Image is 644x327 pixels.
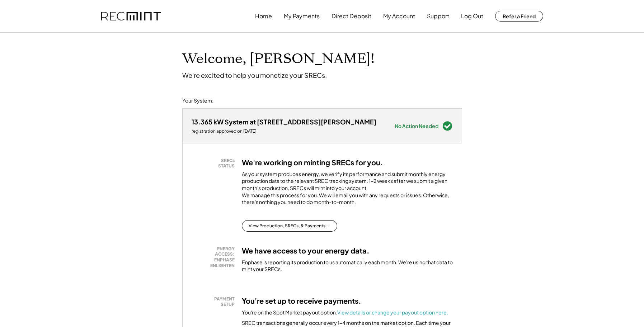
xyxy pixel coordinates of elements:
img: recmint-logotype%403x.png [101,12,161,21]
div: No Action Needed [395,123,438,128]
div: As your system produces energy, we verify its performance and submit monthly energy production da... [242,171,453,209]
a: View details or change your payout option here. [337,309,448,316]
button: View Production, SRECs, & Payments → [242,220,337,232]
div: We're excited to help you monetize your SRECs. [182,71,327,79]
button: My Account [383,9,415,23]
div: Enphase is reporting its production to us automatically each month. We're using that data to mint... [242,259,453,273]
div: PAYMENT SETUP [195,296,235,307]
h3: We have access to your energy data. [242,246,370,255]
h3: You're set up to receive payments. [242,296,361,305]
button: Refer a Friend [495,11,543,22]
div: registration approved on [DATE] [192,128,376,134]
button: My Payments [284,9,320,23]
div: SRECs STATUS [195,158,235,169]
h1: Welcome, [PERSON_NAME]! [182,51,375,67]
h3: We're working on minting SRECs for you. [242,158,383,167]
button: Log Out [461,9,483,23]
div: 13.365 kW System at [STREET_ADDRESS][PERSON_NAME] [192,118,376,126]
div: Your System: [182,97,213,104]
button: Home [255,9,272,23]
button: Direct Deposit [332,9,371,23]
button: Support [427,9,449,23]
div: ENERGY ACCESS: ENPHASE ENLIGHTEN [195,246,235,268]
div: You're on the Spot Market payout option. [242,309,448,316]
